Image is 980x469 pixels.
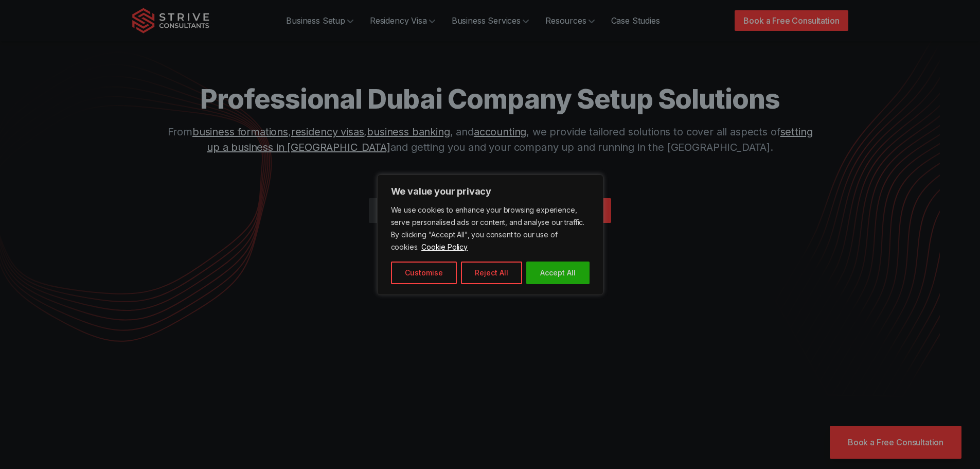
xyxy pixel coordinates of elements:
[461,262,522,284] button: Reject All
[391,204,590,253] p: We use cookies to enhance your browsing experience, serve personalised ads or content, and analys...
[377,175,603,295] div: We value your privacy
[526,262,590,284] button: Accept All
[391,185,590,198] p: We value your privacy
[391,262,457,284] button: Customise
[421,242,468,252] a: Cookie Policy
